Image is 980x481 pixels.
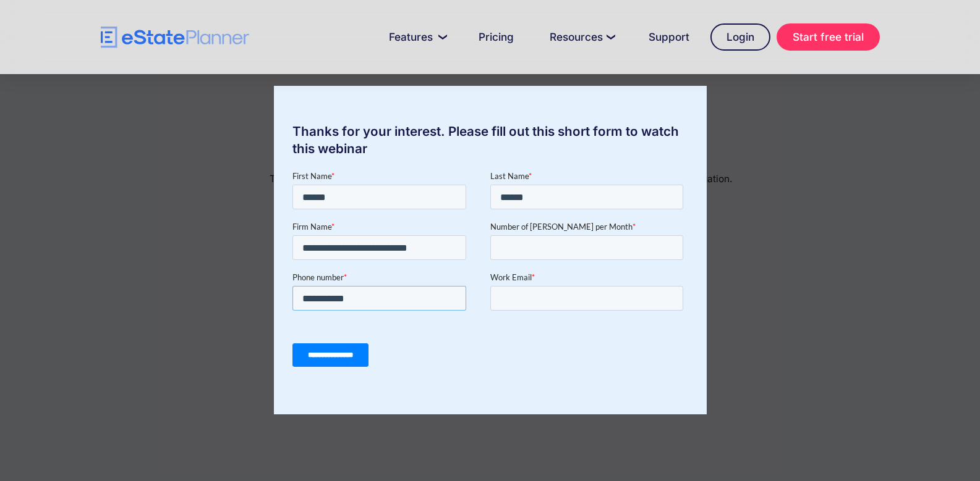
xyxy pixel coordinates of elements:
a: Support [634,25,704,49]
a: Resources [535,25,628,49]
a: Features [374,25,458,49]
a: Start free trial [777,23,880,51]
div: Thanks for your interest. Please fill out this short form to watch this webinar [274,123,707,157]
iframe: Form 0 [292,170,688,377]
a: Login [710,23,770,51]
a: Pricing [464,25,529,49]
a: home [101,27,249,48]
